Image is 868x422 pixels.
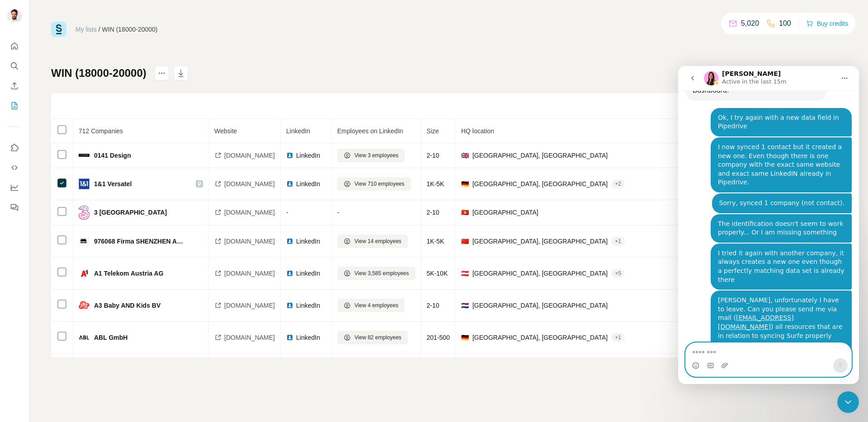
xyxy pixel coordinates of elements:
img: company-logo [79,206,90,220]
div: + 2 [611,180,625,188]
button: Upload attachment [43,296,50,303]
span: 🇦🇹 [461,269,469,278]
span: 2-10 [427,302,439,309]
button: View 3 employees [337,149,405,162]
button: Quick start [7,38,22,54]
button: actions [155,66,169,80]
span: 2-10 [427,152,439,159]
span: LinkedIn [296,269,320,278]
a: [EMAIL_ADDRESS][DOMAIN_NAME] [40,248,116,264]
span: [DOMAIN_NAME] [224,179,275,188]
span: Website [214,127,237,135]
span: 2-10 [427,209,439,216]
span: [DOMAIN_NAME] [224,301,275,310]
img: company-logo [79,332,90,343]
div: [PERSON_NAME], unfortunately I have to leave. Can you please send me via mail ([EMAIL_ADDRESS][DO... [33,225,174,319]
span: [GEOGRAPHIC_DATA], [GEOGRAPHIC_DATA] [472,151,608,160]
span: 5K-10K [427,270,448,277]
button: Enrich CSV [7,78,22,94]
span: LinkedIn [286,127,310,135]
img: Surfe Logo [51,22,66,37]
span: View 710 employees [354,180,405,188]
span: [GEOGRAPHIC_DATA], [GEOGRAPHIC_DATA] [472,237,608,246]
img: company-logo [79,178,90,189]
span: 0141 Design [94,151,131,160]
textarea: Message… [8,277,173,292]
span: [GEOGRAPHIC_DATA], [GEOGRAPHIC_DATA] [472,179,608,188]
img: LinkedIn logo [286,302,293,309]
img: Avatar [7,9,22,23]
span: HQ location [461,127,494,135]
p: 5,020 [741,18,759,29]
span: 🇬🇧 [461,151,469,160]
span: [DOMAIN_NAME] [224,333,275,342]
p: 100 [779,18,791,29]
div: + 5 [611,269,625,277]
span: 3 [GEOGRAPHIC_DATA] [94,208,167,217]
span: LinkedIn [296,333,320,342]
span: [DOMAIN_NAME] [224,237,275,246]
span: [GEOGRAPHIC_DATA], [GEOGRAPHIC_DATA] [472,269,608,278]
span: Size [427,127,439,135]
button: Feedback [7,199,22,216]
iframe: Intercom live chat [678,66,859,384]
button: Gif picker [28,296,36,303]
img: company-logo [79,150,90,161]
span: 🇭🇰 [461,208,469,217]
span: ABL GmbH [94,333,127,342]
span: 976068 Firma SHENZHEN AONI ELECTRONIC CO., LTD in [GEOGRAPHIC_DATA] [94,237,187,246]
button: My lists [7,98,22,114]
img: company-logo [79,268,90,279]
div: WIN (18000-20000) [102,25,158,34]
span: 1K-5K [427,238,444,245]
img: LinkedIn logo [286,152,293,159]
iframe: Intercom live chat [837,391,859,413]
span: 201-500 [427,334,450,341]
span: View 3,585 employees [354,269,409,277]
span: 🇩🇪 [461,179,469,188]
img: LinkedIn logo [286,334,293,341]
span: 1K-5K [427,180,444,188]
img: LinkedIn logo [286,270,293,277]
button: View 14 employees [337,234,408,248]
span: [GEOGRAPHIC_DATA], [GEOGRAPHIC_DATA] [472,301,608,310]
img: company-logo [79,236,90,247]
button: Emoji picker [14,296,21,303]
span: [GEOGRAPHIC_DATA] [472,208,538,217]
div: florian@productip.com says… [7,225,174,327]
div: + 1 [611,333,625,342]
button: View 710 employees [337,177,411,191]
button: Use Surfe API [7,159,22,176]
span: 1&1 Versatel [94,179,132,188]
button: Use Surfe on LinkedIn [7,140,22,156]
li: / [99,25,100,34]
span: - [286,209,288,216]
span: View 4 employees [354,301,398,309]
button: Search [7,58,22,74]
span: [DOMAIN_NAME] [224,269,275,278]
span: 🇩🇪 [461,333,469,342]
img: company-logo [79,300,90,311]
span: View 3 employees [354,151,398,159]
span: 🇳🇱 [461,301,469,310]
span: LinkedIn [296,179,320,188]
span: A1 Telekom Austria AG [94,269,164,278]
button: Send a message… [155,292,170,307]
button: View 3,585 employees [337,267,415,280]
